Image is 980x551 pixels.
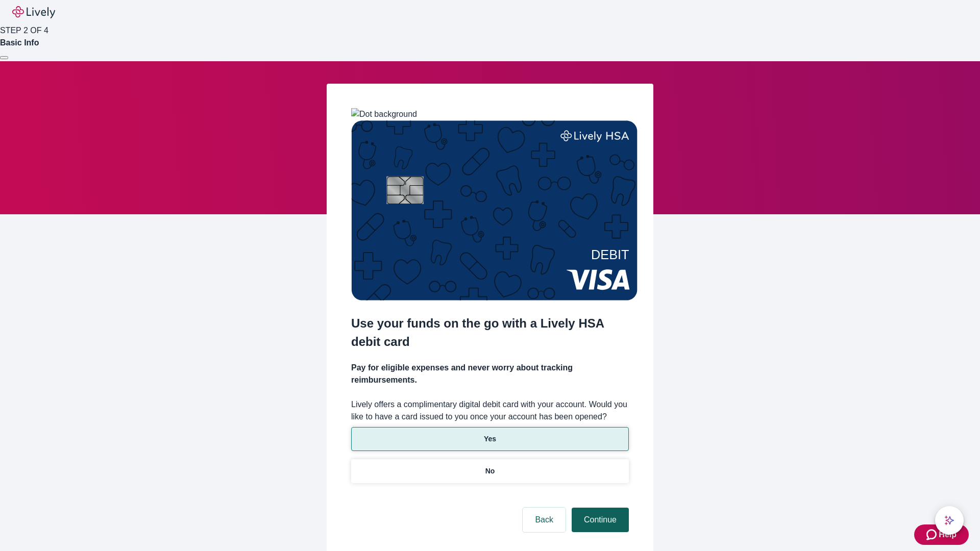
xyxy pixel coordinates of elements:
button: Back [523,508,566,532]
img: Debit card [351,120,638,300]
img: Lively [12,6,55,18]
button: Zendesk support iconHelp [914,524,969,545]
svg: Zendesk support icon [926,529,939,541]
button: chat [935,506,964,535]
button: Yes [351,427,629,451]
img: Dot background [351,108,417,120]
p: No [485,466,495,477]
span: Help [939,529,957,541]
button: No [351,459,629,483]
h2: Use your funds on the go with a Lively HSA debit card [351,314,629,351]
svg: Lively AI Assistant [944,515,954,525]
label: Lively offers a complimentary digital debit card with your account. Would you like to have a card... [351,398,629,423]
h4: Pay for eligible expenses and never worry about tracking reimbursements. [351,362,629,386]
button: Continue [572,508,629,532]
p: Yes [484,434,496,444]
